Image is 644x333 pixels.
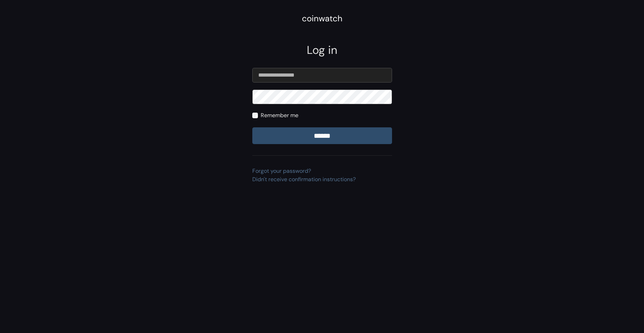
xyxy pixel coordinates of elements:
a: Forgot your password? [252,167,311,175]
a: Didn't receive confirmation instructions? [252,176,356,183]
a: coinwatch [302,16,342,23]
div: coinwatch [302,12,342,25]
label: Remember me [261,111,298,120]
h2: Log in [252,43,392,57]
